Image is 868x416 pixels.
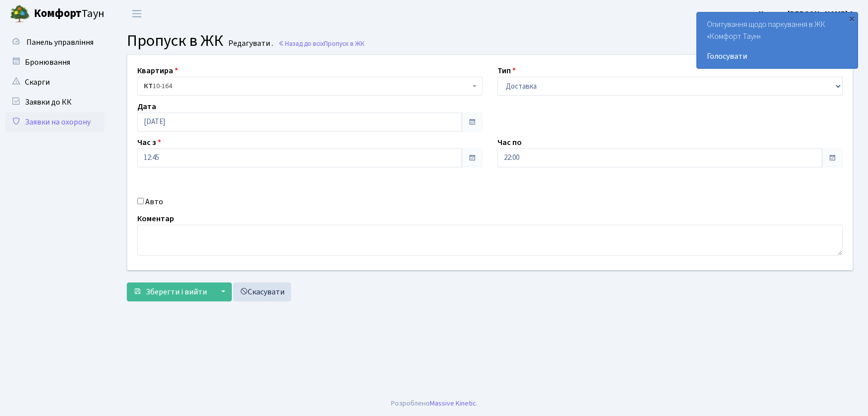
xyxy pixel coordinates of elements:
label: Квартира [137,65,178,77]
b: Цитрус [PERSON_NAME] А. [759,8,856,19]
button: Переключити навігацію [124,5,149,22]
div: × [847,13,857,23]
img: logo.png [10,4,30,24]
span: Пропуск в ЖК [127,29,223,52]
a: Бронювання [5,52,104,72]
b: КТ [144,81,153,91]
a: Панель управління [5,32,104,52]
a: Голосувати [707,50,848,62]
button: Зберегти і вийти [127,282,213,301]
span: <b>КТ</b>&nbsp;&nbsp;&nbsp;&nbsp;10-164 [137,77,482,96]
a: Заявки на охорону [5,112,104,132]
a: Назад до всіхПропуск в ЖК [278,39,365,48]
label: Час з [137,137,161,148]
a: Заявки до КК [5,92,104,112]
a: Скарги [5,72,104,92]
label: Дата [137,101,156,113]
label: Коментар [137,213,174,225]
b: Комфорт [34,5,82,21]
label: Час по [497,137,522,148]
a: Massive Kinetic [430,398,476,409]
span: <b>КТ</b>&nbsp;&nbsp;&nbsp;&nbsp;10-164 [144,81,470,91]
div: Розроблено . [391,398,478,409]
span: Таун [34,5,104,22]
a: Цитрус [PERSON_NAME] А. [759,8,856,20]
label: Тип [497,65,516,77]
span: Зберегти і вийти [146,286,207,297]
span: Панель управління [26,37,94,48]
div: Опитування щодо паркування в ЖК «Комфорт Таун» [697,12,858,68]
small: Редагувати . [226,39,273,48]
label: Авто [145,196,163,208]
a: Скасувати [233,282,291,301]
span: Пропуск в ЖК [324,39,365,48]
